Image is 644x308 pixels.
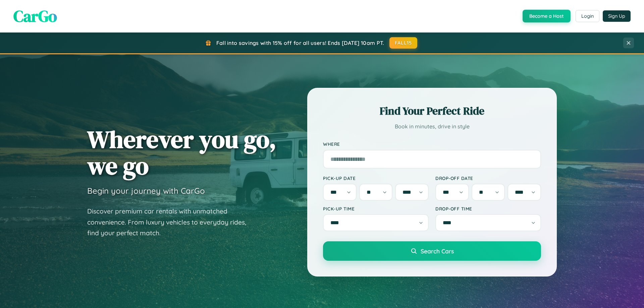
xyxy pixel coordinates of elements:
label: Drop-off Time [435,206,541,211]
h3: Begin your journey with CarGo [87,186,205,196]
p: Discover premium car rentals with unmatched convenience. From luxury vehicles to everyday rides, ... [87,206,255,239]
button: Search Cars [323,241,541,261]
span: Search Cars [421,247,454,255]
p: Book in minutes, drive in style [323,122,541,131]
button: Login [576,10,599,22]
h1: Wherever you go, we go [87,126,276,179]
label: Pick-up Time [323,206,429,211]
label: Where [323,141,541,147]
label: Drop-off Date [435,175,541,181]
span: Fall into savings with 15% off for all users! Ends [DATE] 10am PT. [216,40,384,46]
button: Sign Up [603,10,631,22]
span: CarGo [13,5,57,27]
button: Become a Host [523,10,571,22]
label: Pick-up Date [323,175,429,181]
h2: Find Your Perfect Ride [323,104,541,118]
button: FALL15 [389,37,418,49]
